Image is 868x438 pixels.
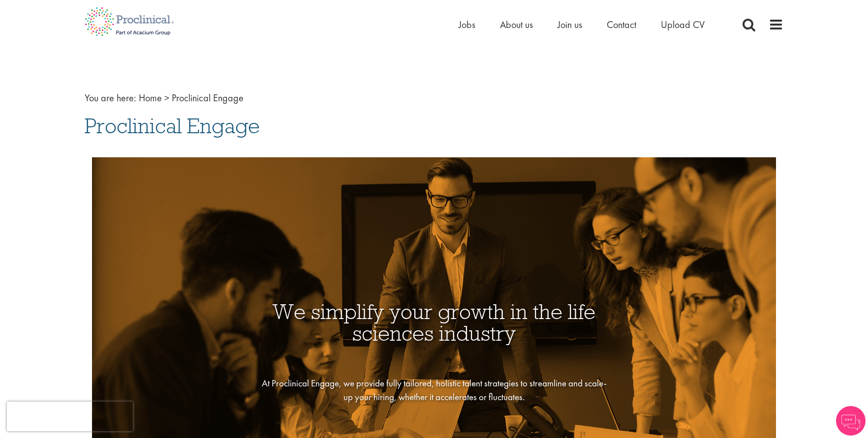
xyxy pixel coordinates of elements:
[607,18,636,31] a: Contact
[836,406,866,436] img: Chatbot
[139,91,162,104] a: breadcrumb link
[259,301,609,344] h1: We simplify your growth in the life sciences industry
[7,402,133,431] iframe: reCAPTCHA
[85,113,260,139] span: Proclinical Engage
[661,18,705,31] a: Upload CV
[259,377,609,404] p: At Proclinical Engage, we provide fully tailored, holistic talent strategies to streamline and sc...
[500,18,533,31] a: About us
[85,91,136,104] span: You are here:
[172,91,244,104] span: Proclinical Engage
[558,18,582,31] a: Join us
[164,91,169,104] span: >
[459,18,475,31] a: Jobs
